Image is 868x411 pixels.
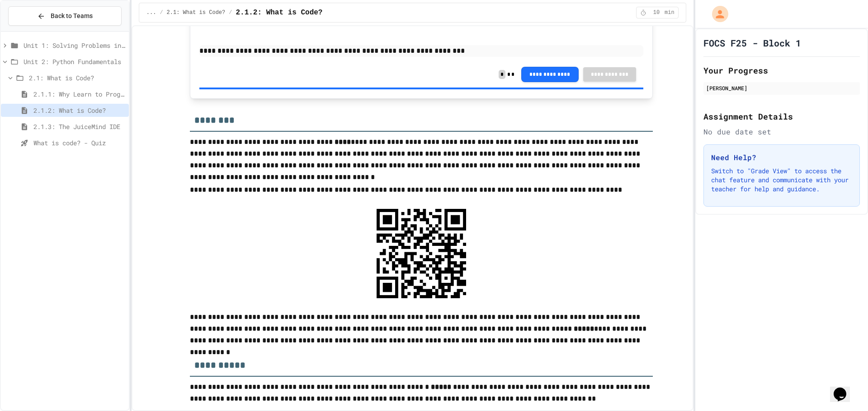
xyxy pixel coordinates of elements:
span: / [160,9,163,16]
span: 2.1.2: What is Code? [236,7,322,18]
p: Switch to "Grade View" to access the chat feature and communicate with your teacher for help and ... [711,166,852,194]
div: [PERSON_NAME] [706,84,857,92]
span: Unit 1: Solving Problems in Computer Science [24,41,125,50]
span: 10 [649,9,664,16]
span: / [229,9,232,16]
span: Unit 2: Python Fundamentals [24,57,125,66]
div: My Account [703,4,731,24]
button: Back to Teams [8,6,122,26]
span: ... [146,9,156,16]
h2: Your Progress [703,64,860,77]
span: 2.1.1: Why Learn to Program? [33,89,125,99]
span: 2.1.2: What is Code? [33,106,125,115]
span: 2.1: What is Code? [29,73,125,83]
span: Back to Teams [51,11,93,21]
h2: Assignment Details [703,110,860,123]
span: 2.1.3: The JuiceMind IDE [33,122,125,131]
span: What is code? - Quiz [33,138,125,148]
h1: FOCS F25 - Block 1 [703,37,801,49]
span: 2.1: What is Code? [167,9,226,16]
span: min [665,9,675,16]
h3: Need Help? [711,152,852,163]
div: No due date set [703,126,860,137]
iframe: chat widget [830,375,859,402]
